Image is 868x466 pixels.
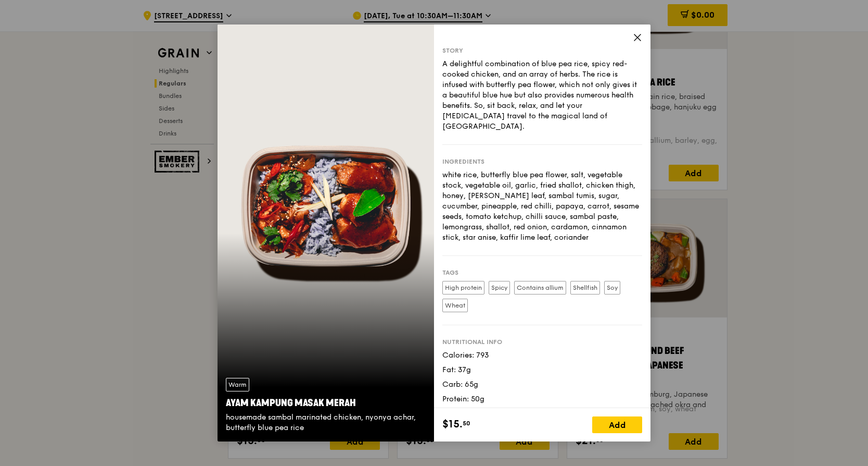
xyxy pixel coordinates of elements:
div: white rice, butterfly blue pea flower, salt, vegetable stock, vegetable oil, garlic, fried shallo... [442,170,642,243]
label: Wheat [442,299,468,312]
span: $15. [442,416,463,432]
label: Shellfish [570,281,600,295]
div: housemade sambal marinated chicken, nyonya achar, butterfly blue pea rice [226,412,426,433]
div: Ayam Kampung Masak Merah [226,396,426,410]
div: Protein: 50g [442,394,642,404]
div: Warm [226,378,249,391]
div: Ingredients [442,157,642,166]
label: High protein [442,281,484,295]
div: Fat: 37g [442,365,642,375]
div: Story [442,46,642,55]
div: A delightful combination of blue pea rice, spicy red-cooked chicken, and an array of herbs. The r... [442,59,642,132]
div: Tags [442,268,642,277]
div: Calories: 793 [442,350,642,361]
div: Nutritional info [442,338,642,346]
span: 50 [463,419,470,427]
div: Carb: 65g [442,379,642,390]
div: Add [592,416,642,433]
label: Soy [604,281,620,295]
label: Spicy [489,281,510,295]
label: Contains allium [514,281,566,295]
